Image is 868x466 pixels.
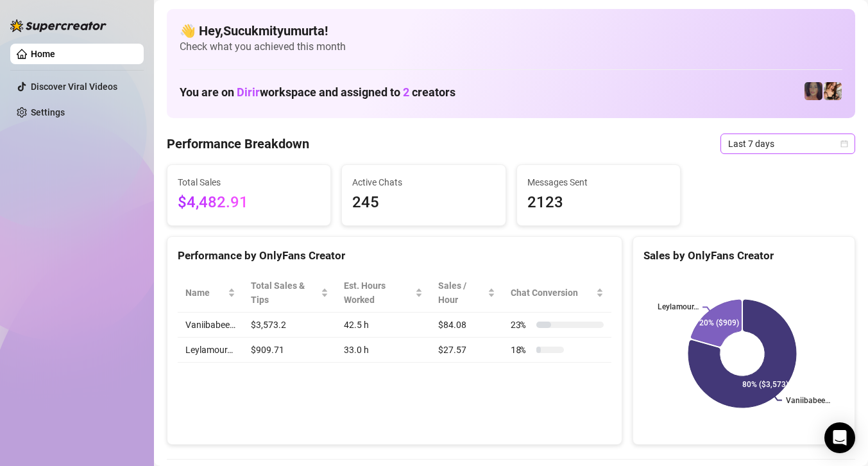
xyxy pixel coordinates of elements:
h1: You are on workspace and assigned to creators [180,85,455,99]
span: $4,482.91 [178,191,320,215]
span: Chat Conversion [511,286,593,300]
h4: 👋 Hey, Sucukmityumurta ! [180,22,842,40]
text: Leylamour… [658,303,699,312]
div: Sales by OnlyFans Creator [643,247,844,264]
span: 2123 [527,191,670,215]
span: 18 % [511,343,531,357]
th: Sales / Hour [430,273,503,313]
td: Vaniibabee… [178,313,243,338]
span: Check what you achieved this month [180,40,842,54]
img: Vaniibabee [824,82,842,100]
td: Leylamour… [178,338,243,363]
span: Total Sales [178,175,320,189]
span: Last 7 days [728,134,847,153]
th: Total Sales & Tips [243,273,336,313]
td: $27.57 [430,338,503,363]
a: Settings [31,107,65,117]
td: 33.0 h [336,338,430,363]
th: Chat Conversion [503,273,611,313]
span: Total Sales & Tips [251,279,318,307]
img: logo-BBDzfeDw.svg [10,19,106,32]
span: Messages Sent [527,175,670,189]
span: 2 [403,85,409,99]
img: Leylamour [804,82,822,100]
h4: Performance Breakdown [167,135,309,153]
span: Dirir [237,85,260,99]
td: $909.71 [243,338,336,363]
div: Est. Hours Worked [344,279,413,307]
a: Discover Viral Videos [31,82,117,92]
div: Open Intercom Messenger [824,422,855,453]
span: Active Chats [352,175,495,189]
div: Performance by OnlyFans Creator [178,247,611,264]
span: 245 [352,191,495,215]
span: calendar [840,140,848,148]
td: 42.5 h [336,313,430,338]
td: $84.08 [430,313,503,338]
a: Home [31,49,55,59]
th: Name [178,273,243,313]
td: $3,573.2 [243,313,336,338]
span: 23 % [511,318,531,332]
span: Sales / Hour [438,279,485,307]
span: Name [185,286,225,300]
text: Vaniibabee… [786,396,830,405]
